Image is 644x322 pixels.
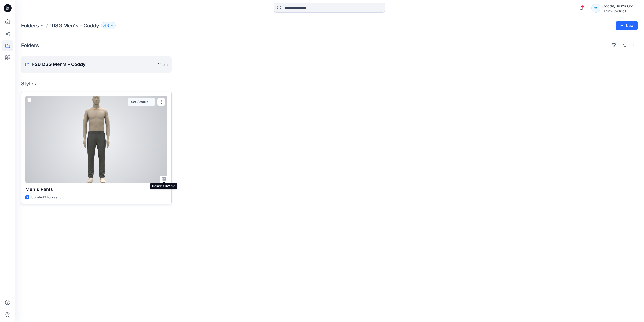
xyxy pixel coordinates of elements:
button: New [616,21,638,30]
div: Dick's Sporting G... [602,9,638,13]
p: 6 [107,23,109,28]
h4: Folders [21,42,39,48]
p: 1 item [158,62,168,67]
a: F26 DSG Men's - Coddy1 item [21,56,172,73]
h4: Styles [21,81,638,87]
a: Men's Pants [25,96,167,183]
p: F26 DSG Men's - Coddy [32,61,155,68]
div: CS [591,4,600,13]
button: 6 [101,22,116,29]
p: Updated 7 hours ago [31,195,61,200]
p: Men's Pants [25,186,167,193]
div: Coddy_Dick's Group [602,3,638,9]
a: Folders [21,22,39,29]
p: !DSG Men's - Coddy [50,22,99,29]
